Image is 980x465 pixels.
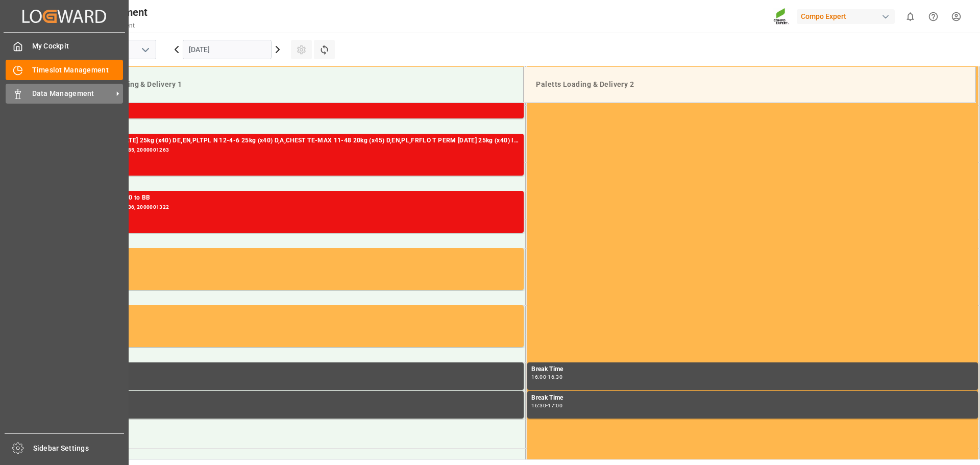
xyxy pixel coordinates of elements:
a: Timeslot Management [6,60,123,80]
div: Break Time [531,364,974,375]
div: Compo Expert [797,9,895,24]
button: open menu [137,42,153,58]
button: Help Center [922,5,945,28]
a: My Cockpit [6,36,123,56]
div: Break Time [77,393,520,403]
div: Main ref : 6100001585, 2000001263 [77,146,520,155]
div: NTC CLASSIC [DATE] 25kg (x40) DE,EN,PLTPL N 12-4-6 25kg (x40) D,A,CHEST TE-MAX 11-48 20kg (x45) D... [77,136,520,146]
div: Granubor Natur 1,0 to BB [77,193,520,203]
span: Sidebar Settings [33,443,125,454]
div: Occupied [77,250,520,260]
div: - [546,403,548,408]
button: Compo Expert [797,7,899,26]
button: show 0 new notifications [899,5,922,28]
div: 17:00 [548,403,562,408]
span: Data Management [32,88,113,99]
div: Paletts Loading & Delivery 1 [80,75,515,94]
div: Occupied [77,307,520,317]
div: - [546,375,548,379]
div: Break Time [77,364,520,375]
span: Timeslot Management [32,65,124,76]
div: Main ref : 6100001636, 2000001322 [77,203,520,212]
input: DD.MM.YYYY [183,40,272,59]
div: Paletts Loading & Delivery 2 [532,75,967,94]
img: Screenshot%202023-09-29%20at%2010.02.21.png_1712312052.png [773,8,790,26]
div: 16:30 [548,375,562,379]
div: Break Time [531,393,974,403]
div: 16:00 [531,375,546,379]
div: 16:30 [531,403,546,408]
span: My Cockpit [32,41,124,52]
